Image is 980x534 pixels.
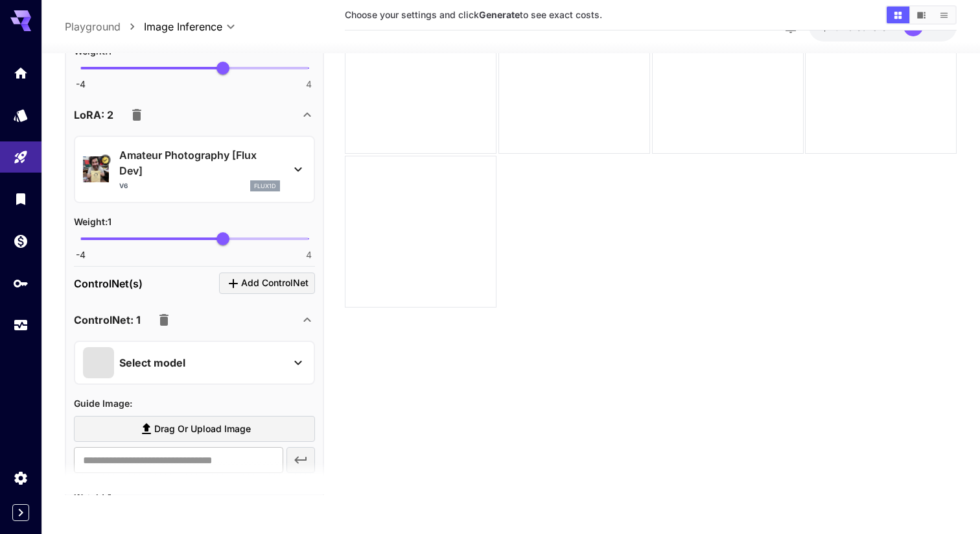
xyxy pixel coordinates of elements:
button: Select model [83,347,306,378]
span: Guide Image : [74,398,132,409]
span: $1.97 [822,21,848,32]
p: Amateur Photography [Flux Dev] [119,147,280,178]
div: Models [13,103,29,119]
div: Home [13,61,29,77]
div: Usage [13,317,29,334]
div: Settings [13,470,29,486]
div: Show images in grid viewShow images in video viewShow images in list view [885,5,957,25]
p: LoRA: 2 [74,107,113,123]
div: LoRA: 2 [74,99,315,130]
nav: breadcrumb [65,19,144,34]
a: Playground [65,19,121,34]
p: flux1d [254,182,276,191]
b: Generate [479,9,520,20]
div: ControlNet: 1 [74,304,315,335]
p: ControlNet: 1 [74,312,141,328]
p: v6 [119,181,128,191]
div: Playground [13,149,29,165]
button: Click to add ControlNet [219,273,315,295]
span: 4 [306,249,312,262]
button: Show images in video view [910,6,933,23]
div: Certified Model – Vetted for best performance and includes a commercial license.Amateur Photograp... [83,142,306,197]
span: 4 [306,78,312,91]
div: Wallet [13,233,29,249]
span: credits left [848,21,893,32]
button: Show images in grid view [887,6,909,23]
span: Weight : 1 [74,45,111,56]
label: Drag or upload image [74,416,315,443]
button: Show images in list view [933,6,955,23]
span: Weight : 1 [74,217,111,228]
button: Certified Model – Vetted for best performance and includes a commercial license. [100,155,111,165]
span: Choose your settings and click to see exact costs. [345,9,602,20]
span: Image Inference [144,19,222,34]
span: -4 [76,249,86,262]
span: -4 [76,78,86,91]
span: Add ControlNet [241,276,309,292]
button: Expand sidebar [12,504,29,521]
p: ControlNet(s) [74,276,143,291]
span: Drag or upload image [154,421,251,437]
div: API Keys [13,275,29,291]
div: Library [13,191,29,207]
p: Select model [119,355,185,370]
